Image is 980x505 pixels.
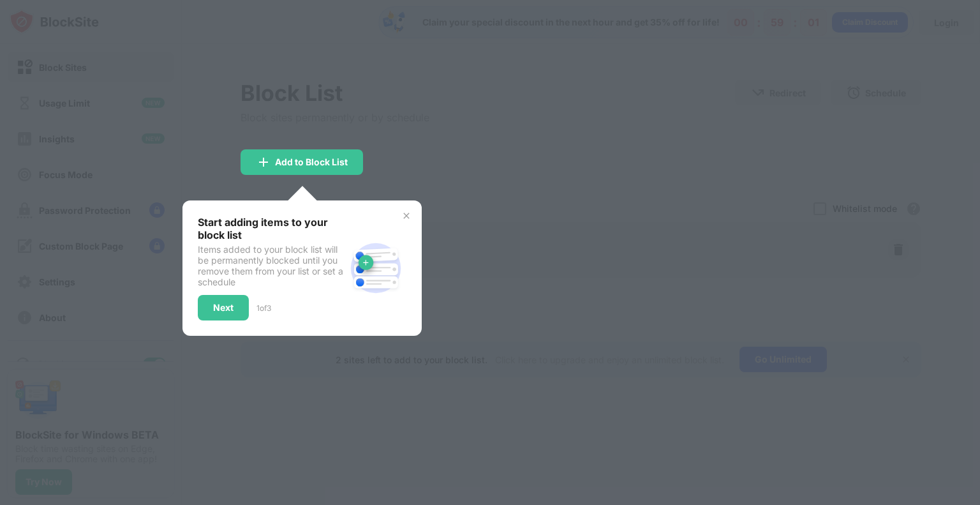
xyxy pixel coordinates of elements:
[198,244,345,287] div: Items added to your block list will be permanently blocked until you remove them from your list o...
[256,303,271,313] div: 1 of 3
[213,303,234,313] div: Next
[198,216,345,241] div: Start adding items to your block list
[275,157,348,167] div: Add to Block List
[345,237,406,299] img: block-site.svg
[401,211,412,221] img: x-button.svg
